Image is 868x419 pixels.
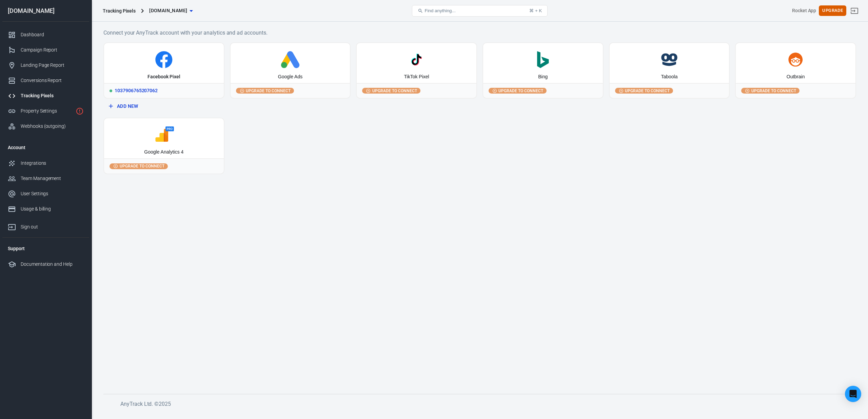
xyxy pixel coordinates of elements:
[2,73,89,88] a: Conversions Report
[750,88,797,94] span: Upgrade to connect
[21,175,84,182] div: Team Management
[371,88,418,94] span: Upgrade to connect
[819,5,846,16] button: Upgrade
[2,42,89,58] a: Campaign Report
[103,28,856,37] h6: Connect your AnyTrack account with your analytics and ad accounts.
[149,6,187,15] span: gorocketapp.com
[845,386,861,402] div: Open Intercom Messenger
[106,100,222,113] button: Add New
[2,8,89,14] div: [DOMAIN_NAME]
[609,42,730,99] button: TaboolaUpgrade to connect
[2,119,89,134] a: Webhooks (outgoing)
[497,88,545,94] span: Upgrade to connect
[482,42,604,99] button: BingUpgrade to connect
[104,83,224,98] div: 1037906765207062
[2,201,89,217] a: Usage & billing
[624,88,671,94] span: Upgrade to connect
[120,400,629,408] h6: AnyTrack Ltd. © 2025
[2,58,89,73] a: Landing Page Report
[147,74,180,80] div: Facebook Pixel
[425,8,455,13] span: Find anything...
[2,171,89,186] a: Team Management
[2,217,89,235] a: Sign out
[787,74,805,80] div: Outbrain
[21,77,84,84] div: Conversions Report
[278,74,302,80] div: Google Ads
[2,156,89,171] a: Integrations
[103,7,136,14] div: Tracking Pixels
[21,46,84,54] div: Campaign Report
[244,88,292,94] span: Upgrade to connect
[118,163,166,169] span: Upgrade to connect
[144,149,183,156] div: Google Analytics 4
[404,74,429,80] div: TikTok Pixel
[792,7,816,14] div: Account id: MwzIIWBD
[230,42,351,99] button: Google AdsUpgrade to connect
[2,139,89,156] li: Account
[2,240,89,257] li: Support
[21,261,84,268] div: Documentation and Help
[661,74,677,80] div: Taboola
[2,27,89,42] a: Dashboard
[110,89,112,92] span: Running
[529,8,542,13] div: ⌘ + K
[21,62,84,69] div: Landing Page Report
[21,160,84,167] div: Integrations
[21,107,73,115] div: Property Settings
[103,118,224,174] button: Google Analytics 4Upgrade to connect
[735,42,856,99] button: OutbrainUpgrade to connect
[146,4,195,17] button: [DOMAIN_NAME]
[2,103,89,119] a: Property Settings
[412,5,548,17] button: Find anything...⌘ + K
[21,205,84,213] div: Usage & billing
[21,31,84,38] div: Dashboard
[538,74,548,80] div: Bing
[21,92,84,99] div: Tracking Pixels
[2,186,89,201] a: User Settings
[21,123,84,130] div: Webhooks (outgoing)
[846,3,863,19] a: Sign out
[21,223,84,231] div: Sign out
[21,190,84,197] div: User Settings
[76,107,84,115] svg: Property is not installed yet
[103,42,224,99] a: Facebook PixelRunning1037906765207062
[2,88,89,103] a: Tracking Pixels
[356,42,477,99] button: TikTok PixelUpgrade to connect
